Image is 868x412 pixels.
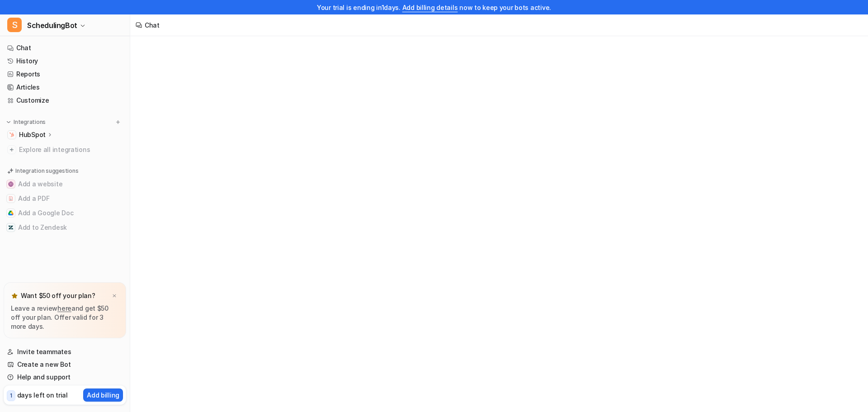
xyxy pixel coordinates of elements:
[5,119,12,125] img: expand menu
[11,292,18,299] img: star
[4,94,126,107] a: Customize
[4,206,126,220] button: Add a Google DocAdd a Google Doc
[15,167,78,175] p: Integration suggestions
[4,346,126,358] a: Invite teammates
[4,371,126,384] a: Help and support
[19,130,46,139] p: HubSpot
[21,291,95,300] p: Want $50 off your plan?
[57,304,71,312] a: here
[4,358,126,371] a: Create a new Bot
[4,177,126,191] button: Add a websiteAdd a website
[4,143,126,156] a: Explore all integrations
[17,390,68,400] p: days left on trial
[4,42,126,54] a: Chat
[19,142,123,157] span: Explore all integrations
[27,19,77,32] span: SchedulingBot
[10,392,12,400] p: 1
[115,119,121,125] img: menu_add.svg
[4,220,126,235] button: Add to ZendeskAdd to Zendesk
[7,18,22,32] span: S
[112,293,117,299] img: x
[4,55,126,67] a: History
[83,388,123,402] button: Add billing
[8,225,14,230] img: Add to Zendesk
[402,4,458,11] a: Add billing details
[4,81,126,94] a: Articles
[87,390,119,400] p: Add billing
[8,181,14,187] img: Add a website
[11,304,119,331] p: Leave a review and get $50 off your plan. Offer valid for 3 more days.
[8,210,14,216] img: Add a Google Doc
[145,20,160,30] div: Chat
[9,132,14,137] img: HubSpot
[7,145,16,154] img: explore all integrations
[4,118,48,127] button: Integrations
[4,191,126,206] button: Add a PDFAdd a PDF
[14,118,46,126] p: Integrations
[8,196,14,201] img: Add a PDF
[4,68,126,81] a: Reports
